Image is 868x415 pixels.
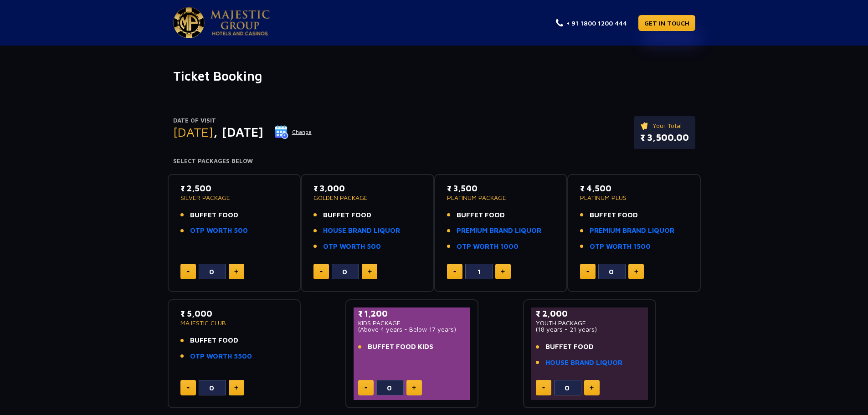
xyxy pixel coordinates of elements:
img: plus [234,385,238,390]
p: (Above 4 years - Below 17 years) [358,326,466,333]
p: ₹ 2,500 [180,182,288,195]
span: BUFFET FOOD [590,210,638,220]
img: Majestic Pride [211,10,270,36]
img: plus [368,269,372,274]
p: ₹ 3,500.00 [640,131,689,144]
p: MAJESTIC CLUB [180,320,288,326]
a: OTP WORTH 1500 [590,241,651,252]
img: plus [590,385,594,390]
img: minus [365,387,367,389]
p: ₹ 3,000 [313,182,421,195]
p: ₹ 3,500 [447,182,555,195]
a: GET IN TOUCH [638,15,695,31]
p: ₹ 5,000 [180,307,288,320]
img: Majestic Pride [173,7,205,38]
img: plus [634,269,638,274]
p: ₹ 4,500 [580,182,688,195]
span: BUFFET FOOD KIDS [368,342,433,352]
a: OTP WORTH 500 [323,241,381,252]
a: OTP WORTH 1000 [457,241,519,252]
a: HOUSE BRAND LIQUOR [323,225,400,236]
img: minus [187,387,190,389]
p: ₹ 1,200 [358,307,466,320]
a: OTP WORTH 5500 [190,351,252,362]
p: ₹ 2,000 [536,307,644,320]
a: PREMIUM BRAND LIQUOR [457,225,541,236]
a: OTP WORTH 500 [190,225,248,236]
img: plus [234,269,238,274]
span: BUFFET FOOD [190,335,238,346]
p: YOUTH PACKAGE [536,320,644,326]
p: SILVER PACKAGE [180,195,288,201]
img: ticket [640,121,650,131]
span: , [DATE] [213,124,263,139]
img: minus [542,387,545,389]
span: BUFFET FOOD [457,210,505,220]
span: BUFFET FOOD [190,210,238,220]
p: PLATINUM PACKAGE [447,195,555,201]
p: Your Total [640,121,689,131]
img: minus [586,271,589,272]
a: + 91 1800 1200 444 [556,18,627,28]
p: (18 years - 21 years) [536,326,644,333]
p: Date of Visit [173,116,312,125]
h4: Select Packages Below [173,158,695,165]
span: BUFFET FOOD [545,342,594,352]
a: PREMIUM BRAND LIQUOR [590,225,674,236]
span: [DATE] [173,124,213,139]
img: minus [187,271,190,272]
img: plus [412,385,416,390]
img: plus [501,269,505,274]
span: BUFFET FOOD [323,210,371,220]
p: GOLDEN PACKAGE [313,195,421,201]
p: KIDS PACKAGE [358,320,466,326]
p: PLATINUM PLUS [580,195,688,201]
img: minus [320,271,323,272]
button: Change [274,125,312,139]
a: HOUSE BRAND LIQUOR [545,358,622,368]
img: minus [453,271,456,272]
h1: Ticket Booking [173,68,695,84]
